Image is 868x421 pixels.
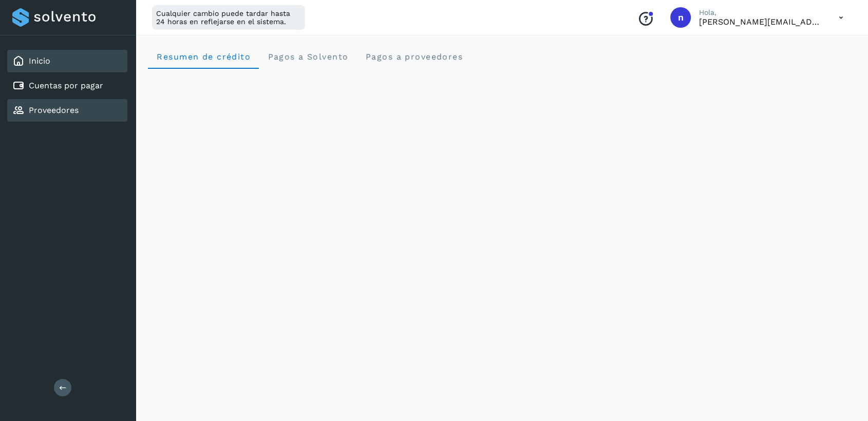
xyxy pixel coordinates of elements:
[29,56,50,66] a: Inicio
[7,50,127,72] div: Inicio
[365,52,463,62] span: Pagos a proveedores
[267,52,348,62] span: Pagos a Solvento
[699,17,822,27] p: nelly@shuttlecentral.com
[699,8,822,17] p: Hola,
[29,105,79,115] a: Proveedores
[7,99,127,122] div: Proveedores
[29,81,103,90] a: Cuentas por pagar
[156,52,251,62] span: Resumen de crédito
[152,5,305,30] div: Cualquier cambio puede tardar hasta 24 horas en reflejarse en el sistema.
[7,74,127,97] div: Cuentas por pagar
